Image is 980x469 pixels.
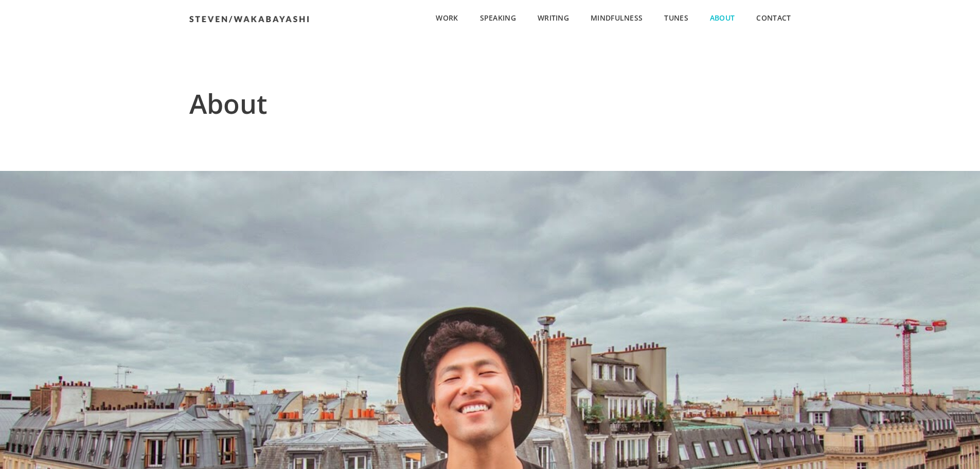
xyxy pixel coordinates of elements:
[189,85,268,121] span: About
[591,13,643,24] span: Mindfulness
[469,11,527,23] a: Speaking
[580,11,653,23] a: Mindfulness
[527,11,580,23] a: Writing
[756,13,791,24] span: Contact
[425,11,469,23] a: Work
[745,11,791,23] a: Contact
[653,11,699,23] a: Tunes
[710,13,735,24] span: About
[480,13,516,24] span: Speaking
[664,13,688,24] span: Tunes
[436,13,458,24] span: Work
[699,11,746,23] a: About
[189,15,309,23] img: logo
[538,13,569,24] span: Writing
[189,12,309,24] a: Steven Wakabayashi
